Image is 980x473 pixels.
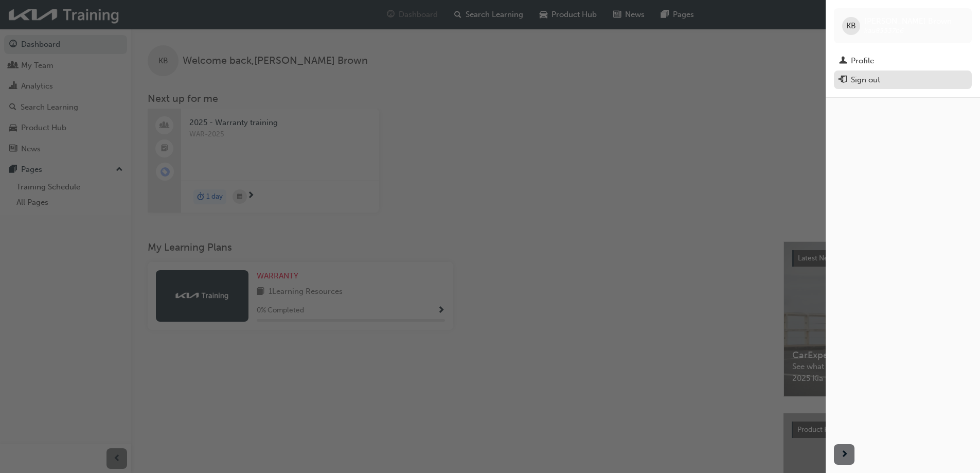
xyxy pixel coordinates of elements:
a: Profile [834,51,972,71]
span: KB [846,20,856,32]
span: next-icon [841,448,848,461]
div: Profile [851,55,874,67]
span: kau83337b6 [864,26,904,35]
span: man-icon [839,57,847,66]
span: [PERSON_NAME] Brown [864,16,952,26]
div: Sign out [851,74,880,86]
button: Sign out [834,71,972,90]
span: exit-icon [839,76,847,85]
